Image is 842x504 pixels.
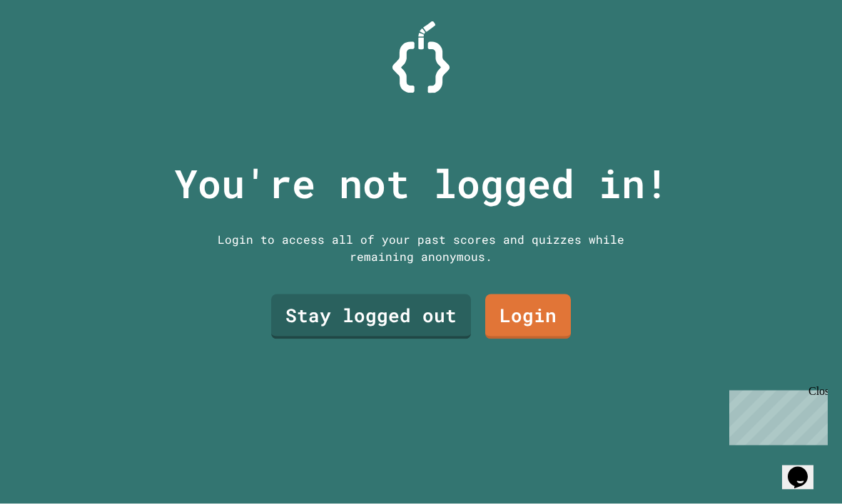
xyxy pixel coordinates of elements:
[392,21,450,93] img: Logo.svg
[207,231,635,265] div: Login to access all of your past scores and quizzes while remaining anonymous.
[6,6,98,91] div: Chat with us now!Close
[271,294,471,339] a: Stay logged out
[485,294,571,339] a: Login
[174,154,669,213] p: You're not logged in!
[782,447,828,490] iframe: chat widget
[724,385,828,446] iframe: chat widget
